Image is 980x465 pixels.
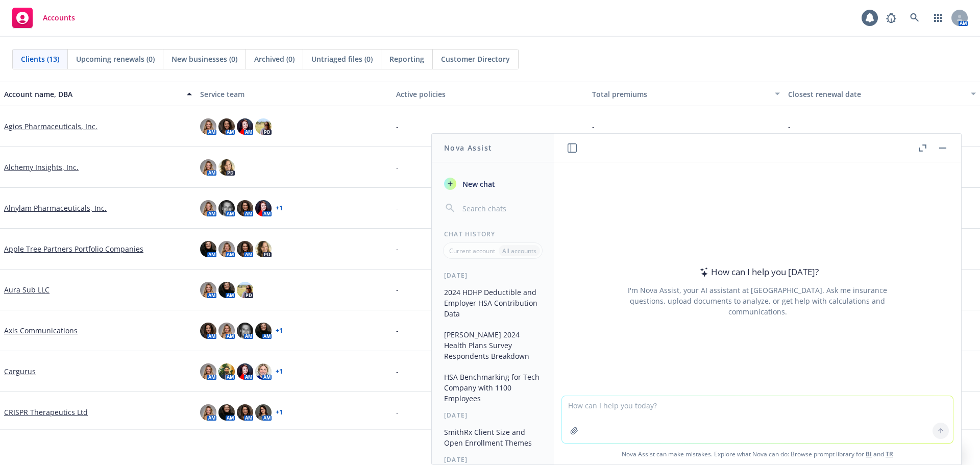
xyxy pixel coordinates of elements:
img: photo [218,404,235,421]
h1: Nova Assist [444,142,492,153]
span: - [396,284,399,295]
span: Customer Directory [441,54,510,64]
img: photo [200,159,216,176]
span: - [396,243,399,254]
button: New chat [440,175,546,193]
div: I'm Nova Assist, your AI assistant at [GEOGRAPHIC_DATA]. Ask me insurance questions, upload docum... [614,285,901,317]
div: Closest renewal date [788,89,965,100]
a: + 1 [276,409,283,415]
input: Search chats [460,201,542,215]
button: Total premiums [588,82,784,106]
img: photo [218,241,235,257]
img: photo [237,200,253,216]
img: photo [255,363,272,380]
img: photo [237,323,253,339]
p: All accounts [502,247,536,255]
a: + 1 [276,328,283,334]
a: Search [904,8,925,28]
img: photo [255,200,272,216]
div: Total premiums [592,89,769,100]
div: [DATE] [432,411,554,420]
img: photo [255,241,272,257]
img: photo [200,404,216,421]
img: photo [218,363,235,380]
a: Accounts [8,4,79,32]
span: - [396,203,399,213]
img: photo [237,241,253,257]
img: photo [200,241,216,257]
button: Closest renewal date [784,82,980,106]
span: New chat [460,179,495,189]
span: - [592,121,595,132]
a: BI [866,450,872,458]
a: Aura Sub LLC [4,284,50,295]
img: photo [218,282,235,298]
div: [DATE] [432,455,554,464]
a: Cargurus [4,366,36,377]
a: + 1 [276,369,283,375]
button: HSA Benchmarking for Tech Company with 1100 Employees [440,369,546,407]
img: photo [255,323,272,339]
span: Accounts [43,14,75,22]
span: - [396,366,399,377]
button: [PERSON_NAME] 2024 Health Plans Survey Respondents Breakdown [440,326,546,364]
img: photo [237,118,253,135]
div: How can I help you [DATE]? [697,265,819,279]
span: - [396,407,399,418]
img: photo [218,118,235,135]
div: [DATE] [432,271,554,280]
img: photo [200,118,216,135]
a: Apple Tree Partners Portfolio Companies [4,243,143,254]
a: Switch app [928,8,948,28]
button: Active policies [392,82,588,106]
a: Alchemy Insights, Inc. [4,162,79,173]
img: photo [218,200,235,216]
img: photo [218,159,235,176]
img: photo [255,118,272,135]
span: Upcoming renewals (0) [76,54,155,64]
a: + 1 [276,205,283,211]
button: 2024 HDHP Deductible and Employer HSA Contribution Data [440,284,546,322]
p: Current account [449,247,495,255]
div: Service team [200,89,388,100]
span: Archived (0) [254,54,295,64]
img: photo [255,404,272,421]
button: Service team [196,82,392,106]
span: Untriaged files (0) [311,54,373,64]
span: - [788,121,791,132]
img: photo [237,282,253,298]
img: photo [218,323,235,339]
a: Axis Communications [4,325,78,336]
div: Account name, DBA [4,89,181,100]
img: photo [200,282,216,298]
a: CRISPR Therapeutics Ltd [4,407,88,418]
span: Reporting [389,54,424,64]
span: Clients (13) [21,54,59,64]
span: Nova Assist can make mistakes. Explore what Nova can do: Browse prompt library for and [558,444,957,464]
img: photo [237,404,253,421]
span: New businesses (0) [171,54,237,64]
img: photo [200,200,216,216]
img: photo [200,323,216,339]
a: Agios Pharmaceuticals, Inc. [4,121,97,132]
a: Alnylam Pharmaceuticals, Inc. [4,203,107,213]
a: TR [886,450,893,458]
img: photo [237,363,253,380]
span: - [396,162,399,173]
span: - [396,325,399,336]
a: Report a Bug [881,8,901,28]
button: SmithRx Client Size and Open Enrollment Themes [440,424,546,451]
div: Chat History [432,230,554,238]
div: Active policies [396,89,584,100]
img: photo [200,363,216,380]
span: - [396,121,399,132]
